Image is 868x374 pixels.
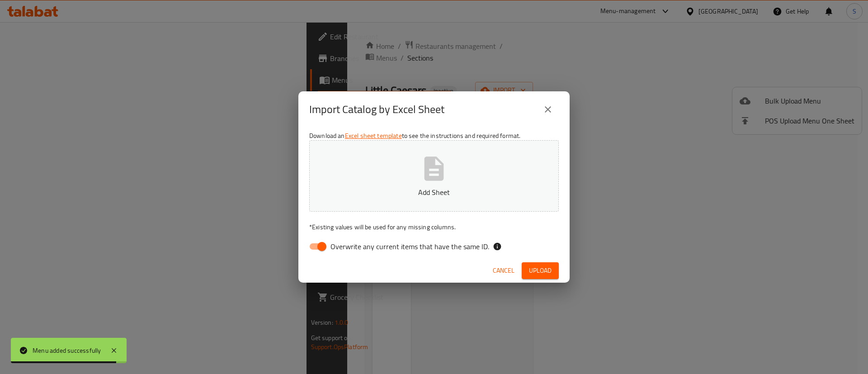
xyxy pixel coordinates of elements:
button: close [537,99,559,120]
p: Existing values will be used for any missing columns. [309,223,559,232]
p: Add Sheet [323,187,545,198]
button: Add Sheet [309,140,559,212]
div: Download an to see the instructions and required format. [298,128,570,259]
button: Upload [522,262,559,279]
svg: If the overwrite option isn't selected, then the items that match an existing ID will be ignored ... [493,242,502,251]
span: Cancel [493,265,514,276]
div: Menu added successfully [33,346,101,355]
button: Cancel [489,262,518,279]
span: Upload [529,265,552,276]
span: Overwrite any current items that have the same ID. [330,241,489,252]
a: Excel sheet template [345,130,402,142]
h2: Import Catalog by Excel Sheet [309,102,444,117]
